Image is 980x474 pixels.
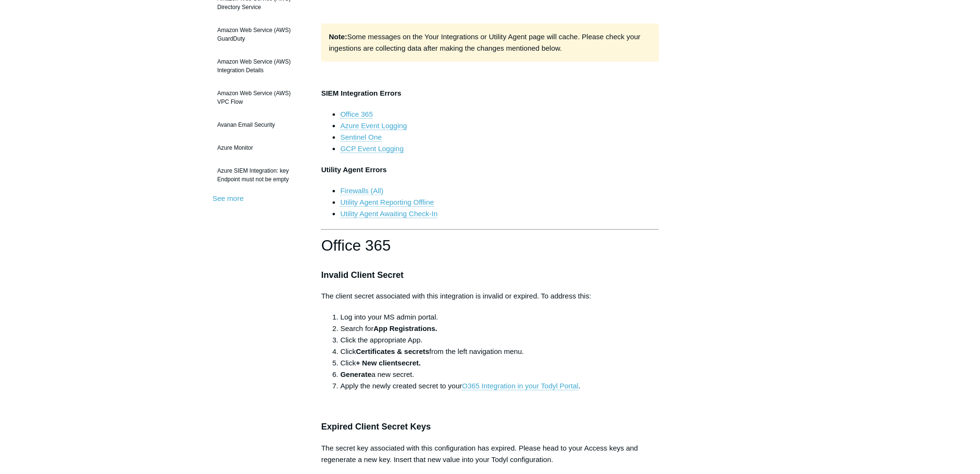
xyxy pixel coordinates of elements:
[356,359,398,367] strong: + New client
[340,323,659,334] li: Search for
[340,209,437,218] a: Utility Agent Awaiting Check-In
[212,21,307,48] a: Amazon Web Service (AWS) GuardDuty
[340,144,403,153] a: GCP Event Logging
[340,110,373,119] a: Office 365
[212,84,307,111] a: Amazon Web Service (AWS) VPC Flow
[321,165,387,174] strong: Utility Agent Errors
[373,324,437,332] strong: App Registrations.
[321,420,659,434] h3: Expired Client Secret Keys
[329,33,347,41] strong: Note:
[321,23,659,62] div: Some messages on the Your Integrations or Utility Agent page will cache. Please check your ingest...
[340,380,659,392] li: Apply the newly created secret to your .
[340,121,407,130] a: Azure Event Logging
[321,233,659,258] h1: Office 365
[212,53,307,79] a: Amazon Web Service (AWS) Integration Details
[340,133,382,142] a: Sentinel One
[212,194,244,202] a: See more
[321,268,659,282] h3: Invalid Client Secret
[340,357,659,369] li: Click
[340,198,434,207] a: Utility Agent Reporting Offline
[212,116,307,134] a: Avanan Email Security
[340,346,659,357] li: Click from the left navigation menu.
[340,311,659,323] li: Log into your MS admin portal.
[462,382,578,390] a: O365 Integration in your Todyl Portal
[340,334,659,346] li: Click the appropriate App.
[340,187,383,195] a: Firewalls (All)
[398,359,421,367] strong: secret.
[321,290,659,302] p: The client secret associated with this integration is invalid or expired. To address this:
[356,347,429,355] strong: Certificates & secrets
[340,370,371,378] strong: Generate
[212,162,307,188] a: Azure SIEM Integration: key Endpoint must not be empty
[321,442,659,465] p: The secret key associated with this configuration has expired. Please head to your Access keys an...
[340,369,659,380] li: a new secret.
[321,89,401,97] strong: SIEM Integration Errors
[212,139,307,157] a: Azure Monitor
